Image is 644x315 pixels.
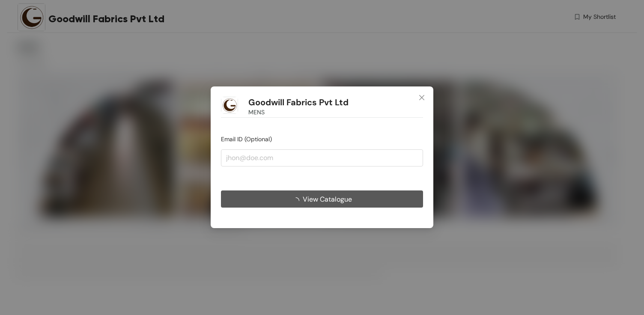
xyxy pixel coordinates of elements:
[303,194,352,205] span: View Catalogue
[221,149,423,166] input: jhon@doe.com
[248,97,349,108] h1: Goodwill Fabrics Pvt Ltd
[221,191,423,208] button: View Catalogue
[418,94,425,101] span: close
[221,97,238,114] img: Buyer Portal
[410,86,433,110] button: Close
[248,108,265,117] span: MENS
[221,136,272,143] span: Email ID (Optional)
[292,197,303,204] span: loading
